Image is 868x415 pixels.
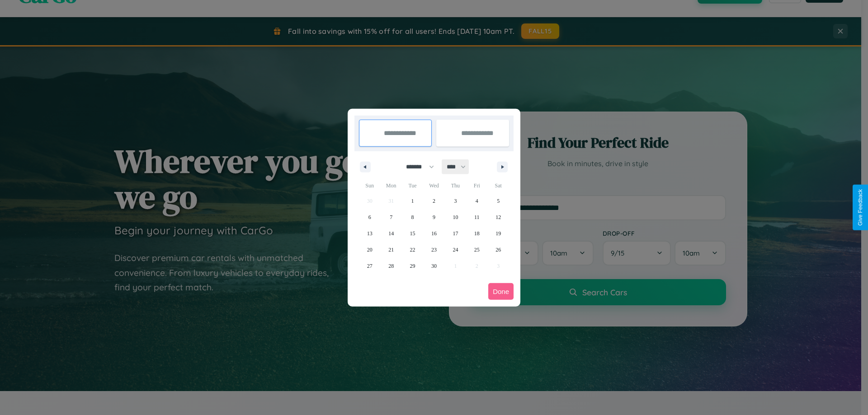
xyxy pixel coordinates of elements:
[390,209,392,225] span: 7
[388,258,394,274] span: 28
[431,258,437,274] span: 30
[453,242,458,258] span: 24
[402,225,423,242] button: 15
[423,178,444,193] span: Wed
[410,258,415,274] span: 29
[380,209,401,225] button: 7
[495,242,501,258] span: 26
[368,209,371,225] span: 6
[423,209,444,225] button: 9
[466,225,487,242] button: 18
[402,242,423,258] button: 22
[402,193,423,209] button: 1
[466,209,487,225] button: 11
[410,242,415,258] span: 22
[411,209,414,225] span: 8
[453,225,458,242] span: 17
[495,209,501,225] span: 12
[857,189,863,226] div: Give Feedback
[453,209,458,225] span: 10
[402,258,423,274] button: 29
[359,258,380,274] button: 27
[488,283,514,300] button: Done
[423,193,444,209] button: 2
[431,242,437,258] span: 23
[445,242,466,258] button: 24
[474,209,480,225] span: 11
[445,178,466,193] span: Thu
[495,225,501,242] span: 19
[433,209,435,225] span: 9
[488,225,509,242] button: 19
[488,178,509,193] span: Sat
[466,242,487,258] button: 25
[466,178,487,193] span: Fri
[423,242,444,258] button: 23
[380,178,401,193] span: Mon
[445,209,466,225] button: 10
[476,193,478,209] span: 4
[367,242,373,258] span: 20
[423,258,444,274] button: 30
[431,225,437,242] span: 16
[380,225,401,242] button: 14
[433,193,435,209] span: 2
[474,225,480,242] span: 18
[359,178,380,193] span: Sun
[466,193,487,209] button: 4
[359,209,380,225] button: 6
[402,209,423,225] button: 8
[474,242,480,258] span: 25
[359,225,380,242] button: 13
[411,193,414,209] span: 1
[380,242,401,258] button: 21
[410,225,415,242] span: 15
[380,258,401,274] button: 28
[445,225,466,242] button: 17
[388,242,394,258] span: 21
[488,242,509,258] button: 26
[388,225,394,242] span: 14
[488,209,509,225] button: 12
[367,258,373,274] span: 27
[445,193,466,209] button: 3
[367,225,373,242] span: 13
[423,225,444,242] button: 16
[359,242,380,258] button: 20
[402,178,423,193] span: Tue
[488,193,509,209] button: 5
[454,193,457,209] span: 3
[497,193,500,209] span: 5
